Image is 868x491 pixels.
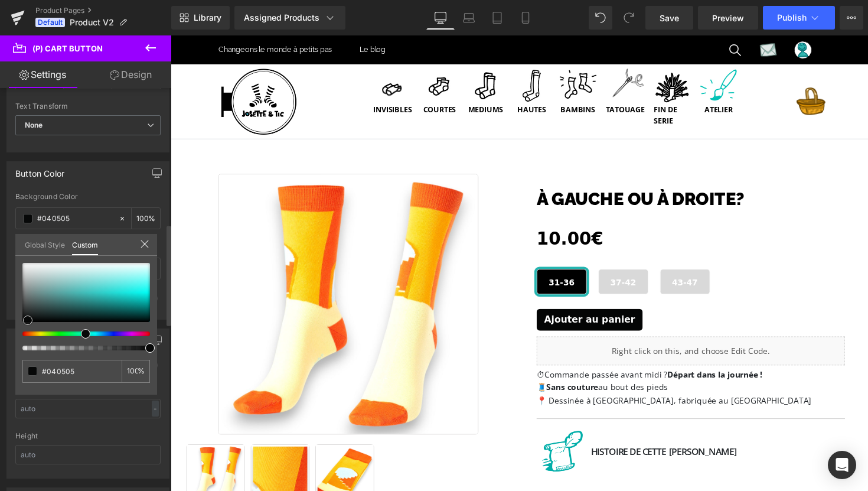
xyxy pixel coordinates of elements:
[483,6,511,30] a: Tablet
[70,18,114,27] span: Product V2
[763,6,835,30] button: Publish
[828,451,856,479] div: Open Intercom Messenger
[88,61,174,88] a: Design
[660,12,679,24] span: Save
[777,13,807,22] span: Publish
[25,234,65,254] a: Global Style
[35,18,65,27] span: Default
[712,12,744,24] span: Preview
[122,360,150,383] div: %
[244,12,336,24] div: Assigned Products
[698,6,758,30] a: Preview
[511,6,540,30] a: Mobile
[32,44,103,53] span: (P) Cart Button
[72,234,98,255] a: Custom
[42,365,117,378] input: Color
[194,12,221,23] span: Library
[840,6,863,30] button: More
[455,6,483,30] a: Laptop
[171,6,230,30] a: New Library
[589,6,612,30] button: Undo
[617,6,641,30] button: Redo
[35,6,171,15] a: Product Pages
[426,6,455,30] a: Desktop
